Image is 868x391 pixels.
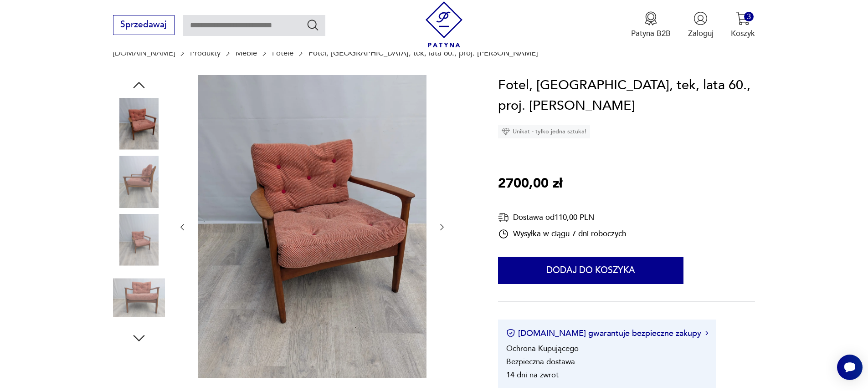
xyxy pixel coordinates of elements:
[506,356,575,367] li: Bezpieczna dostawa
[113,156,165,208] img: Zdjęcie produktu Fotel, Niemcy, tek, lata 60., proj. Eugen Schmidt
[744,12,754,21] div: 3
[498,257,683,284] button: Dodaj do koszyka
[190,49,221,57] a: Produkty
[198,75,426,378] img: Zdjęcie produktu Fotel, Niemcy, tek, lata 60., proj. Eugen Schmidt
[498,173,562,194] p: 2700,00 zł
[837,355,863,380] iframe: Smartsupp widget button
[113,22,175,29] a: Sprzedawaj
[306,18,319,31] button: Szukaj
[688,11,714,39] button: Zaloguj
[498,212,509,223] img: Ikona dostawy
[272,49,293,57] a: Fotele
[506,370,559,380] li: 14 dni na zwrot
[644,11,658,25] img: Ikona medalu
[631,11,671,39] button: Patyna B2B
[693,11,708,25] img: Ikonka użytkownika
[731,11,755,39] button: 3Koszyk
[705,331,708,335] img: Ikona strzałki w prawo
[502,127,510,136] img: Ikona diamentu
[113,272,165,324] img: Zdjęcie produktu Fotel, Niemcy, tek, lata 60., proj. Eugen Schmidt
[113,214,165,266] img: Zdjęcie produktu Fotel, Niemcy, tek, lata 60., proj. Eugen Schmidt
[506,343,579,354] li: Ochrona Kupującego
[498,75,755,117] h1: Fotel, [GEOGRAPHIC_DATA], tek, lata 60., proj. [PERSON_NAME]
[631,11,671,39] a: Ikona medaluPatyna B2B
[498,229,626,239] div: Wysyłka w ciągu 7 dni roboczych
[506,329,515,338] img: Ikona certyfikatu
[498,125,590,138] div: Unikat - tylko jedna sztuka!
[631,28,671,39] p: Patyna B2B
[498,212,626,223] div: Dostawa od 110,00 PLN
[506,328,708,339] button: [DOMAIN_NAME] gwarantuje bezpieczne zakupy
[731,28,755,39] p: Koszyk
[308,49,538,57] p: Fotel, [GEOGRAPHIC_DATA], tek, lata 60., proj. [PERSON_NAME]
[113,15,175,35] button: Sprzedawaj
[113,49,175,57] a: [DOMAIN_NAME]
[113,98,165,150] img: Zdjęcie produktu Fotel, Niemcy, tek, lata 60., proj. Eugen Schmidt
[688,28,714,39] p: Zaloguj
[736,11,750,25] img: Ikona koszyka
[236,49,257,57] a: Meble
[421,1,467,47] img: Patyna - sklep z meblami i dekoracjami vintage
